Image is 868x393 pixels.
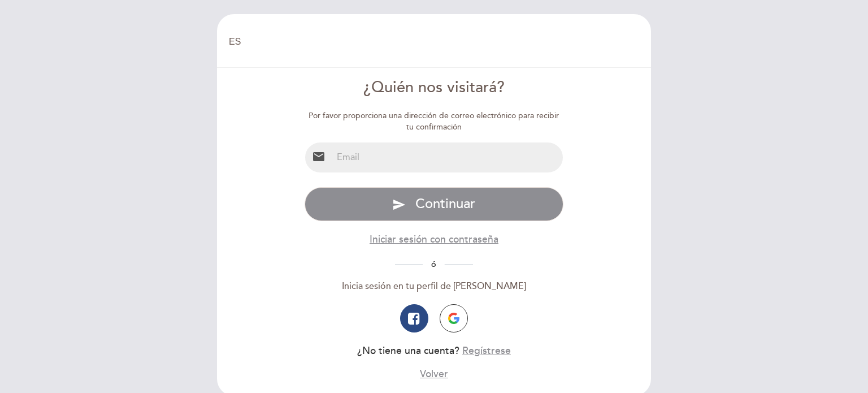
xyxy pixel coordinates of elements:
i: email [312,150,325,163]
div: Inicia sesión en tu perfil de [PERSON_NAME] [305,280,564,293]
span: ¿No tiene una cuenta? [357,345,459,357]
div: Por favor proporciona una dirección de correo electrónico para recibir tu confirmación [305,110,564,133]
input: Email [332,142,563,172]
button: send Continuar [305,187,564,221]
img: icon-google.png [448,313,459,324]
button: Volver [420,367,448,381]
button: Iniciar sesión con contraseña [370,232,498,247]
span: ó [423,260,445,269]
button: Regístrese [462,344,511,358]
div: ¿Quién nos visitará? [305,77,564,99]
span: Continuar [415,196,475,212]
i: send [392,198,406,211]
